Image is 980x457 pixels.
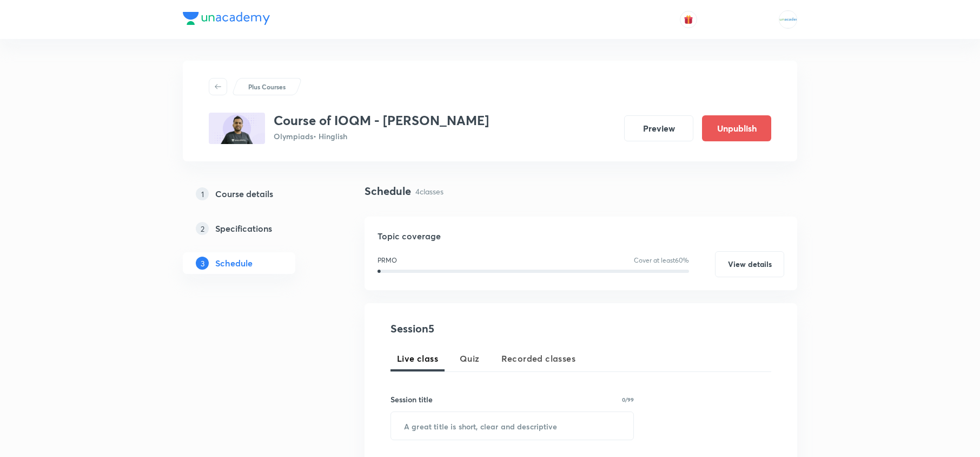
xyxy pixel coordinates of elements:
[378,256,397,265] p: PRMO
[390,321,588,337] h4: Session 5
[391,412,633,440] input: A great title is short, clear and descriptive
[196,257,209,270] p: 3
[460,352,480,365] span: Quiz
[415,186,443,197] p: 4 classes
[248,82,286,92] p: Plus Courses
[622,397,634,402] p: 0/99
[183,218,330,239] a: 2Specifications
[274,113,489,128] h3: Course of IOQM - [PERSON_NAME]
[215,222,272,235] h5: Specifications
[624,115,693,141] button: Preview
[215,257,253,270] h5: Schedule
[209,113,265,144] img: 6664F540-34F4-4478-8D71-3B26E65C6C18_plus.png
[715,251,784,277] button: View details
[183,183,330,205] a: 1Course details
[390,394,433,405] h6: Session title
[702,115,771,141] button: Unpublish
[634,256,689,265] p: Cover at least 60 %
[196,187,209,200] p: 1
[397,352,438,365] span: Live class
[378,230,784,243] h5: Topic coverage
[684,15,693,24] img: avatar
[779,10,797,29] img: MOHAMMED SHOAIB
[501,352,575,365] span: Recorded classes
[680,11,697,28] button: avatar
[183,12,270,25] img: Company Logo
[274,130,489,142] p: Olympiads • Hinglish
[183,12,270,28] a: Company Logo
[196,222,209,235] p: 2
[365,183,411,199] h4: Schedule
[215,187,273,200] h5: Course details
